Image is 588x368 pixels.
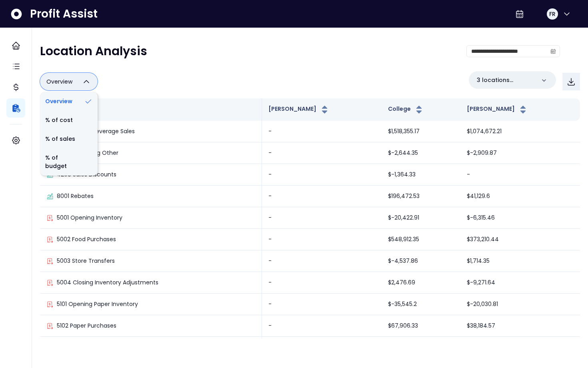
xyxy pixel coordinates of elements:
td: - [262,229,382,250]
td: $281.05 [460,337,580,358]
td: $196,472.53 [382,186,460,207]
td: $1,074,672.21 [460,121,580,142]
td: $-1,364.33 [382,164,460,186]
li: % of cost [40,111,98,130]
td: $373,210.44 [460,229,580,250]
td: - [460,164,580,186]
td: - [262,337,382,358]
td: - [262,121,382,142]
td: - [262,207,382,229]
td: $41,129.6 [460,186,580,207]
td: $-35,545.2 [382,294,460,315]
td: $38,184.57 [460,315,580,337]
td: $-2,909.87 [460,142,580,164]
li: % of budget [40,148,98,176]
td: - [262,164,382,186]
p: 5102 Paper Purchases [57,322,116,330]
span: Overview [46,77,72,86]
td: $-4,537.86 [382,250,460,272]
button: College [388,105,424,114]
td: $1,518,355.17 [382,121,460,142]
td: $-187.91 [382,337,460,358]
td: - [262,315,382,337]
td: $1,714.35 [460,250,580,272]
td: - [262,250,382,272]
span: Profit Assist [30,7,98,21]
p: 5002 Food Purchases [57,235,116,244]
button: [PERSON_NAME] [467,105,528,114]
svg: calendar [550,48,556,54]
td: $-9,271.64 [460,272,580,294]
h2: Location Analysis [40,44,147,58]
p: 3 locations selected [477,76,535,84]
span: FR [549,10,556,18]
td: - [262,186,382,207]
td: - [262,142,382,164]
p: 8001 Rebates [57,192,94,200]
td: $-6,315.46 [460,207,580,229]
td: $548,912.35 [382,229,460,250]
td: $-20,030.81 [460,294,580,315]
td: - [262,272,382,294]
td: $-20,422.91 [382,207,460,229]
p: 5003 Store Transfers [57,257,115,265]
td: $-2,644.35 [382,142,460,164]
p: 5004 Closing Inventory Adjustments [57,278,158,287]
p: 5001 Opening Inventory [57,214,122,222]
td: - [262,294,382,315]
p: 5101 Opening Paper Inventory [57,300,138,308]
td: $2,476.69 [382,272,460,294]
button: [PERSON_NAME] [268,105,330,114]
td: $67,906.33 [382,315,460,337]
li: Overview [40,92,98,111]
li: % of sales [40,130,98,148]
